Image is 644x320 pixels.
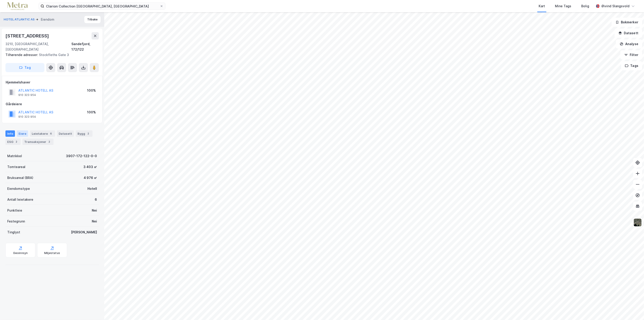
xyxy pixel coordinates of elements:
[44,3,160,10] input: Søk på adresse, matrikkel, gårdeiere, leietakere eller personer
[17,130,28,137] div: Eiere
[7,164,25,170] div: Tomteareal
[13,251,28,255] div: Geoinnsyn
[84,16,101,23] button: Tilbake
[76,130,92,137] div: Bygg
[71,41,99,52] div: Sandefjord, 172/122
[601,3,629,9] div: Øivind Slangsvold
[84,175,97,181] div: 4 976 ㎡
[539,3,545,9] div: Kart
[6,101,99,107] div: Gårdeiere
[7,2,28,10] img: metra-logo.256734c3b2bbffee19d4.png
[92,208,97,213] div: Nei
[5,41,71,52] div: 3210, [GEOGRAPHIC_DATA], [GEOGRAPHIC_DATA]
[5,53,39,57] span: Tilhørende adresser:
[5,139,21,145] div: ESG
[30,130,55,137] div: Leietakere
[18,93,36,97] div: 910 323 954
[47,139,52,144] div: 2
[22,139,53,145] div: Transaksjoner
[7,186,30,191] div: Eiendomstype
[66,153,97,159] div: 3907-172-122-0-0
[621,298,644,320] div: Kontrollprogram for chat
[616,39,642,49] button: Analyse
[95,197,97,202] div: 6
[71,230,97,235] div: [PERSON_NAME]
[92,219,97,224] div: Nei
[87,88,96,93] div: 100%
[555,3,571,9] div: Mine Tags
[7,197,33,202] div: Antall leietakere
[41,17,54,22] div: Eiendom
[612,18,642,27] button: Bokmerker
[7,153,22,159] div: Matrikkel
[57,130,74,137] div: Datasett
[5,63,44,72] button: Tag
[14,139,19,144] div: 2
[7,175,33,181] div: Bruksareal (BRA)
[18,115,36,119] div: 910 323 954
[7,208,22,213] div: Punktleie
[86,131,91,136] div: 2
[633,218,642,227] img: 9k=
[7,219,25,224] div: Festegrunn
[621,298,644,320] iframe: Chat Widget
[87,110,96,115] div: 100%
[5,130,15,137] div: Info
[49,131,53,136] div: 6
[7,230,20,235] div: Tinglyst
[615,29,642,38] button: Datasett
[87,186,97,191] div: Hotell
[5,52,95,58] div: Stockfleths Gate 3
[4,17,36,22] button: HOTEL ATLANTIC AS
[6,80,99,85] div: Hjemmelshaver
[620,50,642,59] button: Filter
[621,61,642,70] button: Tags
[5,32,50,39] div: [STREET_ADDRESS]
[581,3,589,9] div: Bolig
[44,251,60,255] div: Miljøstatus
[83,164,97,170] div: 3 403 ㎡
